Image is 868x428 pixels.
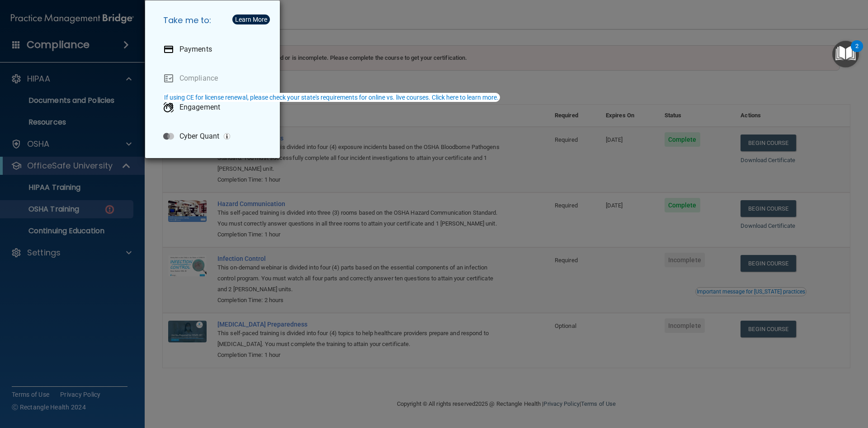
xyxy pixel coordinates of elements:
button: Learn More [232,14,270,24]
button: Open Resource Center, 2 new notifications [832,41,859,67]
p: Cyber Quant [179,132,219,141]
a: Cyber Quant [156,124,273,149]
div: Learn More [235,16,267,23]
button: If using CE for license renewal, please check your state's requirements for online vs. live cours... [163,93,500,102]
div: 2 [855,46,859,58]
div: If using CE for license renewal, please check your state's requirements for online vs. live cours... [164,94,499,101]
a: Payments [156,37,273,62]
a: Compliance [156,66,273,91]
p: Engagement [179,103,220,112]
a: Engagement [156,95,273,120]
p: Payments [179,45,212,54]
h5: Take me to: [156,8,273,33]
